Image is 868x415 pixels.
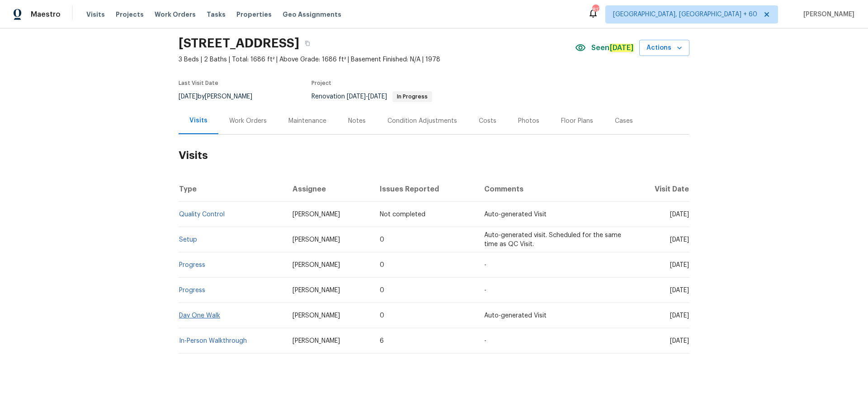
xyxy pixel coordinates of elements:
a: Progress [179,287,205,294]
a: Progress [179,262,205,268]
div: Costs [479,117,496,126]
span: [GEOGRAPHIC_DATA], [GEOGRAPHIC_DATA] + 60 [613,10,757,19]
span: 0 [380,312,384,319]
span: Auto-generated visit. Scheduled for the same time as QC Visit. [484,232,621,247]
a: Day One Walk [179,312,220,319]
div: Photos [518,117,539,126]
th: Assignee [285,177,373,202]
span: 0 [380,262,384,268]
span: Visits [86,10,105,19]
span: In Progress [393,94,431,99]
div: by [PERSON_NAME] [179,91,263,102]
div: Notes [348,117,366,126]
a: Quality Control [179,211,225,218]
div: Visits [189,116,208,125]
span: Work Orders [155,10,196,19]
span: Projects [116,10,144,19]
span: [DATE] [179,93,198,100]
span: [PERSON_NAME] [292,237,340,243]
span: 0 [380,287,384,294]
div: Condition Adjustments [387,117,457,126]
span: [PERSON_NAME] [292,312,340,319]
div: Floor Plans [561,117,593,126]
button: Actions [639,40,689,56]
span: [PERSON_NAME] [292,211,340,218]
span: Seen [591,43,634,52]
span: Last Visit Date [179,80,218,86]
span: Auto-generated Visit [484,312,547,319]
span: [PERSON_NAME] [292,262,340,268]
span: Not completed [380,211,425,218]
a: Setup [179,237,197,243]
div: Maintenance [288,117,326,126]
span: - [484,287,486,294]
div: Cases [615,117,633,126]
span: Project [311,80,331,86]
em: [DATE] [609,44,634,52]
span: 0 [380,237,384,243]
h2: [STREET_ADDRESS] [179,39,299,48]
div: Work Orders [229,117,267,126]
th: Issues Reported [373,177,476,202]
th: Visit Date [630,177,689,202]
span: - [484,338,486,344]
span: [DATE] [670,312,689,319]
span: [PERSON_NAME] [800,10,854,19]
span: Actions [646,42,682,54]
th: Comments [477,177,630,202]
a: In-Person Walkthrough [179,338,247,344]
span: Tasks [207,11,226,18]
span: [PERSON_NAME] [292,287,340,294]
span: [DATE] [670,262,689,268]
span: [DATE] [368,93,387,100]
span: [DATE] [347,93,366,100]
span: [DATE] [670,338,689,344]
span: [DATE] [670,287,689,294]
span: - [347,93,387,100]
th: Type [179,177,285,202]
span: Renovation [311,93,432,100]
span: [PERSON_NAME] [292,338,340,344]
span: Geo Assignments [283,10,341,19]
button: Copy Address [299,35,316,51]
span: 3 Beds | 2 Baths | Total: 1686 ft² | Above Grade: 1686 ft² | Basement Finished: N/A | 1978 [179,55,575,64]
span: Maestro [31,10,61,19]
span: Properties [236,10,272,19]
div: 817 [592,5,599,14]
span: - [484,262,486,268]
span: [DATE] [670,237,689,243]
span: 6 [380,338,384,344]
span: Auto-generated Visit [484,211,547,218]
span: [DATE] [670,211,689,218]
h2: Visits [179,135,689,177]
